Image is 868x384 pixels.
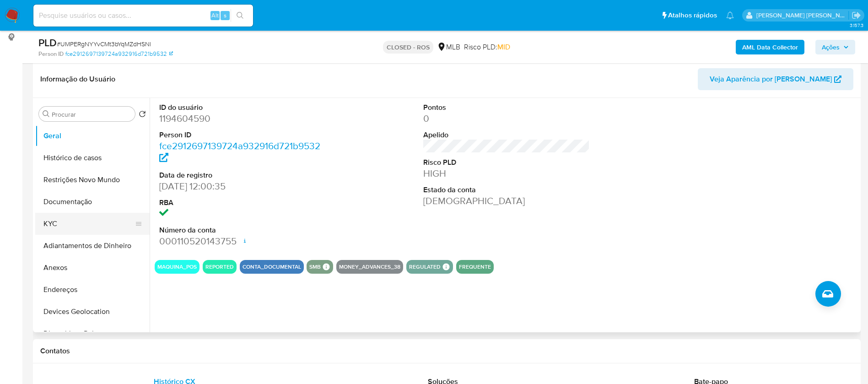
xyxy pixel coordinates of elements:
[383,41,433,54] p: CLOSED - ROS
[423,195,590,207] dd: [DEMOGRAPHIC_DATA]
[231,9,249,22] button: search-icon
[850,22,863,29] span: 3.157.3
[423,157,590,168] dt: Risco PLD
[423,130,590,140] dt: Apelido
[423,103,590,113] dt: Pontos
[464,42,510,52] span: Risco PLD:
[224,11,226,20] span: s
[159,235,326,248] dd: 000110520143755
[211,11,219,20] span: Alt
[822,40,840,54] span: Ações
[159,180,326,193] dd: [DATE] 12:00:35
[35,257,150,279] button: Anexos
[815,40,855,54] button: Ações
[159,170,326,180] dt: Data de registro
[35,279,150,301] button: Endereços
[852,11,861,20] a: Sair
[38,50,64,58] b: Person ID
[33,10,253,22] input: Pesquise usuários ou casos...
[726,11,734,19] a: Notificações
[43,110,50,118] button: Procurar
[35,125,150,147] button: Geral
[139,110,146,120] button: Retornar ao pedido padrão
[38,35,57,50] b: PLD
[736,40,804,54] button: AML Data Collector
[423,112,590,125] dd: 0
[35,147,150,169] button: Histórico de casos
[497,42,510,52] span: MID
[159,225,326,235] dt: Número da conta
[159,130,326,140] dt: Person ID
[65,50,173,58] a: fce2912697139724a932916d721b9532
[35,213,142,235] button: KYC
[159,139,320,165] a: fce2912697139724a932916d721b9532
[40,75,115,84] h1: Informação do Usuário
[756,11,849,20] p: renata.fdelgado@mercadopago.com.br
[742,40,798,54] b: AML Data Collector
[698,68,853,90] button: Veja Aparência por [PERSON_NAME]
[35,191,150,213] button: Documentação
[159,112,326,125] dd: 1194604590
[437,42,460,52] div: MLB
[423,167,590,180] dd: HIGH
[159,103,326,113] dt: ID do usuário
[40,346,853,356] h1: Contatos
[57,39,151,49] span: # UMPERgNYYvCMt3bYqMZdHSNl
[668,11,717,20] span: Atalhos rápidos
[423,185,590,195] dt: Estado da conta
[35,235,150,257] button: Adiantamentos de Dinheiro
[710,68,832,90] span: Veja Aparência por [PERSON_NAME]
[35,323,150,345] button: Dispositivos Point
[35,301,150,323] button: Devices Geolocation
[35,169,150,191] button: Restrições Novo Mundo
[159,198,326,208] dt: RBA
[52,110,131,119] input: Procurar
